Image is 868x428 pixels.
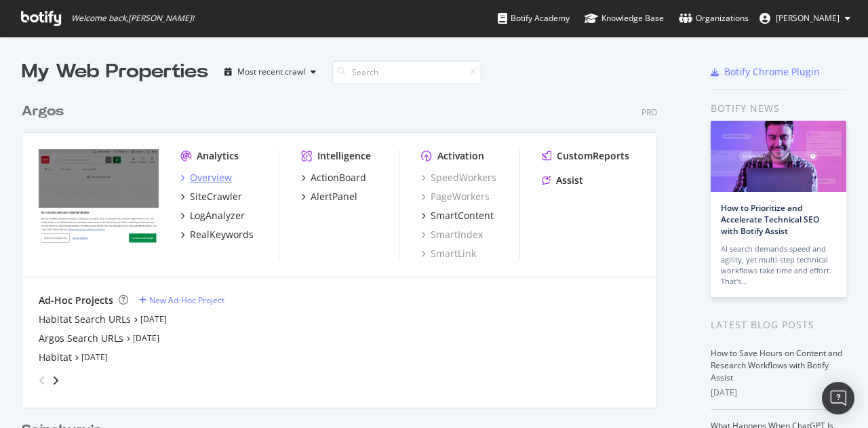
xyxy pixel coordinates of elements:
div: Most recent crawl [237,68,305,76]
button: Most recent crawl [219,61,321,83]
a: Botify Chrome Plugin [711,65,820,79]
a: AlertPanel [301,190,357,203]
div: AI search demands speed and agility, yet multi-step technical workflows take time and effort. Tha... [721,244,836,287]
div: Botify Academy [498,12,570,25]
a: SmartLink [421,247,476,260]
span: Welcome back, [PERSON_NAME] ! [71,13,194,24]
a: PageWorkers [421,190,490,203]
div: Open Intercom Messenger [822,382,854,414]
div: Overview [190,171,232,184]
a: New Ad-Hoc Project [139,294,224,306]
a: SpeedWorkers [421,171,496,184]
a: [DATE] [81,351,108,363]
div: SiteCrawler [190,190,242,203]
div: Assist [556,174,583,187]
div: angle-right [51,374,60,387]
div: My Web Properties [22,58,208,85]
div: angle-left [33,370,51,391]
div: Activation [437,149,484,163]
input: Search [332,60,481,84]
a: Assist [542,174,583,187]
img: How to Prioritize and Accelerate Technical SEO with Botify Assist [711,121,846,192]
a: ActionBoard [301,171,366,184]
div: Latest Blog Posts [711,317,846,332]
div: New Ad-Hoc Project [149,294,224,306]
span: Julia Goncharenko [776,12,840,24]
a: SiteCrawler [180,190,242,203]
div: Ad-Hoc Projects [39,294,113,307]
a: SmartContent [421,209,494,222]
div: Knowledge Base [585,12,664,25]
div: CustomReports [557,149,629,163]
a: Habitat [39,351,72,364]
div: [DATE] [711,387,846,399]
div: Pro [642,106,657,118]
a: CustomReports [542,149,629,163]
a: [DATE] [140,313,167,325]
a: Habitat Search URLs [39,313,131,326]
div: AlertPanel [311,190,357,203]
div: Analytics [197,149,239,163]
div: Intelligence [317,149,371,163]
div: Botify Chrome Plugin [724,65,820,79]
img: www.argos.co.uk [39,149,159,246]
button: [PERSON_NAME] [749,7,861,29]
a: Argos [22,102,69,121]
div: LogAnalyzer [190,209,245,222]
div: Organizations [679,12,749,25]
a: How to Save Hours on Content and Research Workflows with Botify Assist [711,347,842,383]
a: Argos Search URLs [39,332,123,345]
div: Argos [22,102,64,121]
a: Overview [180,171,232,184]
a: LogAnalyzer [180,209,245,222]
div: RealKeywords [190,228,254,241]
div: SmartContent [431,209,494,222]
div: ActionBoard [311,171,366,184]
a: SmartIndex [421,228,483,241]
div: Botify news [711,101,846,116]
a: [DATE] [133,332,159,344]
a: RealKeywords [180,228,254,241]
a: How to Prioritize and Accelerate Technical SEO with Botify Assist [721,202,819,237]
